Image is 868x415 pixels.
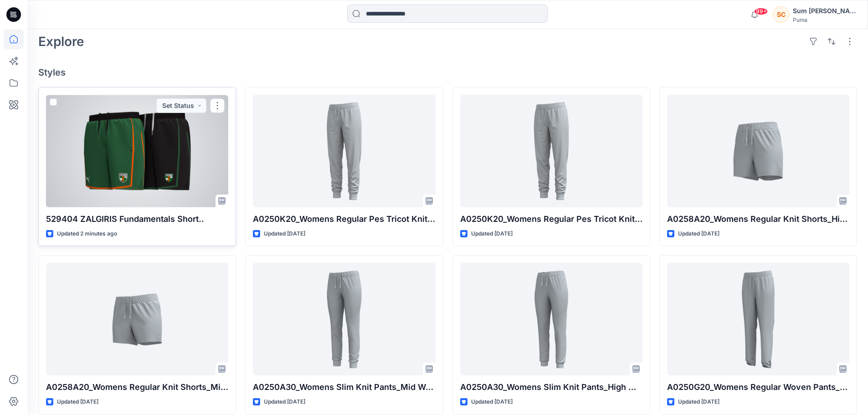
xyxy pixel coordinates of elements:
[793,5,857,16] div: Sum [PERSON_NAME]
[667,213,849,225] p: A0258A20_Womens Regular Knit Shorts_High Waist_CV01
[264,229,305,239] p: Updated [DATE]
[471,397,513,407] p: Updated [DATE]
[38,67,857,78] h4: Styles
[667,263,849,375] a: A0250G20_Womens Regular Woven Pants_Mid Waist_Open Hem_CV02
[793,16,857,23] div: Puma
[253,95,435,207] a: A0250K20_Womens Regular Pes Tricot Knit Pants_Mid Rise_Closed cuff_CV01
[253,381,435,394] p: A0250A30_Womens Slim Knit Pants_Mid Waist_Closed Cuff_CV02
[754,8,768,15] span: 99+
[471,229,513,239] p: Updated [DATE]
[46,263,228,375] a: A0258A20_Womens Regular Knit Shorts_Mid Waist_CV01
[460,381,642,394] p: A0250A30_Womens Slim Knit Pants_High Waist_Closed Cuff_CV02
[460,213,642,225] p: A0250K20_Womens Regular Pes Tricot Knit Pants_Mid Rise_Closed cuff_CV01
[46,381,228,394] p: A0258A20_Womens Regular Knit Shorts_Mid Waist_CV01
[773,6,789,23] div: SC
[253,263,435,375] a: A0250A30_Womens Slim Knit Pants_Mid Waist_Closed Cuff_CV02
[253,213,435,225] p: A0250K20_Womens Regular Pes Tricot Knit Pants_Mid Rise_Closed cuff_CV01
[46,213,228,225] p: 529404 ZALGIRIS Fundamentals Short..
[678,229,719,239] p: Updated [DATE]
[57,229,117,239] p: Updated 2 minutes ago
[667,381,849,394] p: A0250G20_Womens Regular Woven Pants_Mid Waist_Open Hem_CV02
[264,397,305,407] p: Updated [DATE]
[57,397,98,407] p: Updated [DATE]
[460,263,642,375] a: A0250A30_Womens Slim Knit Pants_High Waist_Closed Cuff_CV02
[678,397,719,407] p: Updated [DATE]
[46,95,228,207] a: 529404 ZALGIRIS Fundamentals Short..
[38,34,84,49] h2: Explore
[667,95,849,207] a: A0258A20_Womens Regular Knit Shorts_High Waist_CV01
[460,95,642,207] a: A0250K20_Womens Regular Pes Tricot Knit Pants_Mid Rise_Closed cuff_CV01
